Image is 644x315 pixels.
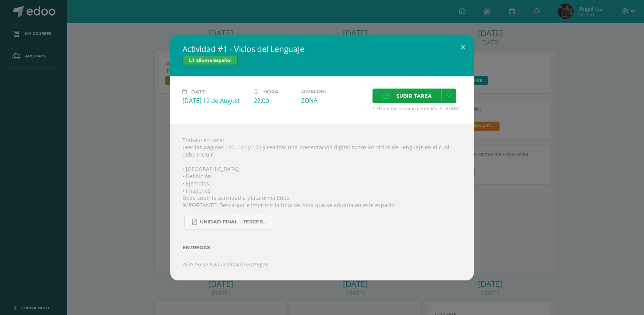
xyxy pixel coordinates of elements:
[254,97,295,105] div: 22:00
[191,89,207,95] span: Date:
[372,105,462,112] span: * El tamaño máximo permitido es 50 MB
[182,261,268,268] i: Aún no se han realizado entregas
[263,89,280,95] span: Hora:
[182,44,462,54] h2: Actividad #1 - Vicios del LenguaJe
[184,215,272,230] a: UNIDAD FINAL - TERCERO BASICO A-B-C.pdf
[200,219,268,225] span: UNIDAD FINAL - TERCERO BASICO A-B-C.pdf
[182,97,248,105] div: [DATE] 12 de August
[396,89,432,103] span: Subir tarea
[301,89,366,94] label: Division:
[182,56,238,65] span: L.1 Idioma Español
[301,96,366,104] div: ZONA
[170,124,474,280] div: Trabajo en casa: Leer las páginas 120, 121 y 122 y realizar una presentación digital sobre los vi...
[452,35,474,60] button: Close (Esc)
[182,245,462,250] label: Entregas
